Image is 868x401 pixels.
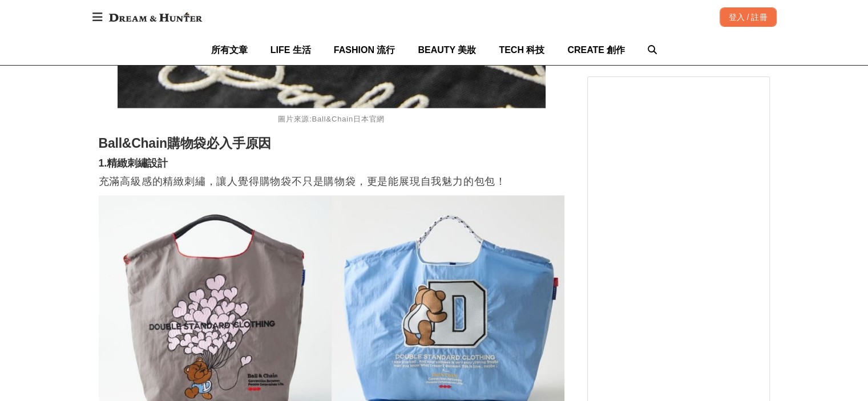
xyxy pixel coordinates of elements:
[278,115,385,123] span: 圖片來源:Ball&Chain日本官網
[211,45,248,55] span: 所有文章
[271,45,311,55] span: LIFE 生活
[567,35,625,65] a: CREATE 創作
[99,173,564,190] p: 充滿高級感的精緻刺繡，讓人覺得購物袋不只是購物袋，更是能展現自我魅力的包包！
[99,136,272,151] strong: Ball&Chain購物袋必入手原因
[99,157,168,169] strong: 1.精緻刺繡設計
[103,7,208,27] img: Dream & Hunter
[499,45,544,55] span: TECH 科技
[418,35,476,65] a: BEAUTY 美妝
[271,35,311,65] a: LIFE 生活
[334,35,395,65] a: FASHION 流行
[418,45,476,55] span: BEAUTY 美妝
[334,45,395,55] span: FASHION 流行
[720,7,777,27] div: 登入 / 註冊
[567,45,625,55] span: CREATE 創作
[211,35,248,65] a: 所有文章
[499,35,544,65] a: TECH 科技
